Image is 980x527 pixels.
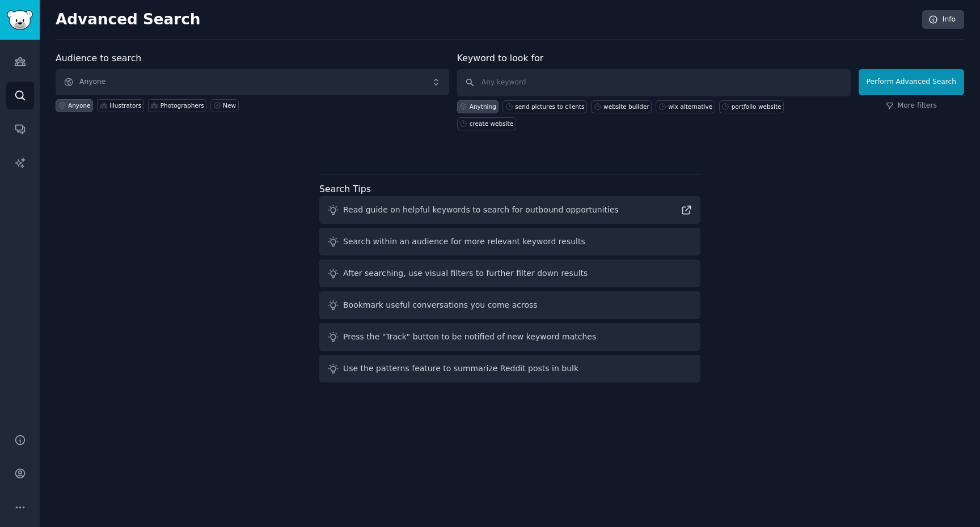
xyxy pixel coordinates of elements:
[922,10,964,29] a: Info
[343,331,596,343] div: Press the "Track" button to be notified of new keyword matches
[160,101,204,109] div: Photographers
[109,101,141,109] div: illustrators
[732,103,782,110] div: portfolio website
[470,120,513,127] div: create website
[56,11,916,29] h2: Advanced Search
[68,101,91,109] div: Anyone
[343,363,578,375] div: Use the patterns feature to summarize Reddit posts in bulk
[603,103,649,110] div: website builder
[515,103,584,110] div: send pictures to clients
[343,236,585,248] div: Search within an audience for more relevant keyword results
[210,99,238,112] a: New
[343,204,619,216] div: Read guide on helpful keywords to search for outbound opportunities
[319,184,371,194] label: Search Tips
[7,10,33,30] img: GummySearch logo
[886,101,937,111] a: More filters
[457,53,544,63] label: Keyword to look for
[457,69,851,96] input: Any keyword
[56,69,449,95] button: Anyone
[343,267,588,279] div: After searching, use visual filters to further filter down results
[56,53,141,63] label: Audience to search
[470,103,496,110] div: Anything
[668,103,712,110] div: wix alternative
[223,101,236,109] div: New
[859,69,964,95] button: Perform Advanced Search
[343,299,538,311] div: Bookmark useful conversations you come across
